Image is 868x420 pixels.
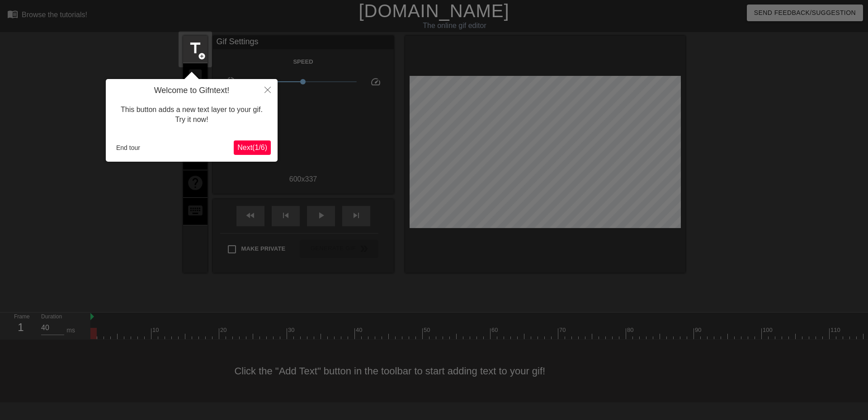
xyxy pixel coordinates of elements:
[237,144,267,151] span: Next ( 1 / 6 )
[234,140,271,155] button: Next
[113,141,144,154] button: End tour
[113,96,271,134] div: This button adds a new text layer to your gif. Try it now!
[258,79,278,100] button: Close
[113,86,271,96] h4: Welcome to Gifntext!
